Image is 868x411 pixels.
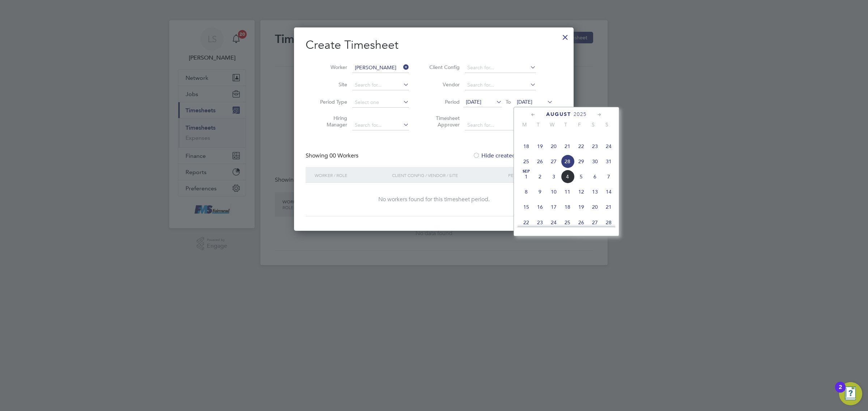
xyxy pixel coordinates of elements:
span: 27 [588,216,602,229]
span: T [531,121,545,128]
span: 23 [588,139,602,153]
span: 23 [533,216,547,229]
span: August [546,111,571,117]
span: 22 [574,139,588,153]
div: No workers found for this timesheet period. [313,196,555,203]
span: 19 [533,139,547,153]
span: 13 [588,185,602,199]
span: 21 [602,200,616,214]
span: 00 Workers [329,152,358,159]
input: Select one [352,98,409,108]
h2: Create Timesheet [306,38,562,53]
label: Site [315,81,347,88]
span: 1 [519,170,533,183]
span: 21 [561,139,574,153]
span: 15 [519,200,533,214]
span: 24 [602,139,616,153]
span: 28 [561,155,574,168]
span: M [518,121,531,128]
div: Period [506,167,555,183]
span: 25 [561,216,574,229]
span: T [559,121,573,128]
div: Worker / Role [313,167,390,183]
span: 25 [519,155,533,168]
button: Open Resource Center, 2 new notifications [839,382,862,405]
label: Period Type [315,99,347,105]
input: Search for... [352,80,409,90]
label: Period [427,99,460,105]
div: Client Config / Vendor / Site [390,167,506,183]
label: Hide created timesheets [473,152,546,159]
span: 9 [533,185,547,199]
span: 27 [547,155,561,168]
span: 20 [547,139,561,153]
span: To [503,97,513,107]
span: Sep [519,170,533,173]
span: 19 [574,200,588,214]
input: Search for... [465,80,536,90]
span: 10 [547,185,561,199]
label: Timesheet Approver [427,115,460,128]
div: Showing [306,152,360,160]
span: 4 [561,170,574,183]
span: F [573,121,586,128]
span: 18 [561,200,574,214]
span: 8 [519,185,533,199]
span: 6 [588,170,602,183]
span: 29 [574,155,588,168]
span: 2 [533,170,547,183]
input: Search for... [465,63,536,73]
span: 5 [574,170,588,183]
span: S [600,121,614,128]
span: 2025 [574,111,587,117]
span: W [545,121,559,128]
label: Client Config [427,64,460,70]
span: 7 [602,170,616,183]
span: 26 [574,216,588,229]
span: 16 [533,200,547,214]
input: Search for... [465,120,536,130]
span: 18 [519,139,533,153]
span: 3 [547,170,561,183]
span: 14 [602,185,616,199]
label: Vendor [427,81,460,88]
span: [DATE] [517,99,532,105]
label: Worker [315,64,347,70]
span: 11 [561,185,574,199]
span: 31 [602,155,616,168]
span: 30 [588,155,602,168]
input: Search for... [352,63,409,73]
span: 20 [588,200,602,214]
label: Hiring Manager [315,115,347,128]
span: 24 [547,216,561,229]
span: 12 [574,185,588,199]
span: [DATE] [466,99,481,105]
span: 17 [547,200,561,214]
span: 22 [519,216,533,229]
input: Search for... [352,120,409,130]
span: 28 [602,216,616,229]
div: 2 [839,387,842,397]
span: S [586,121,600,128]
span: 26 [533,155,547,168]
